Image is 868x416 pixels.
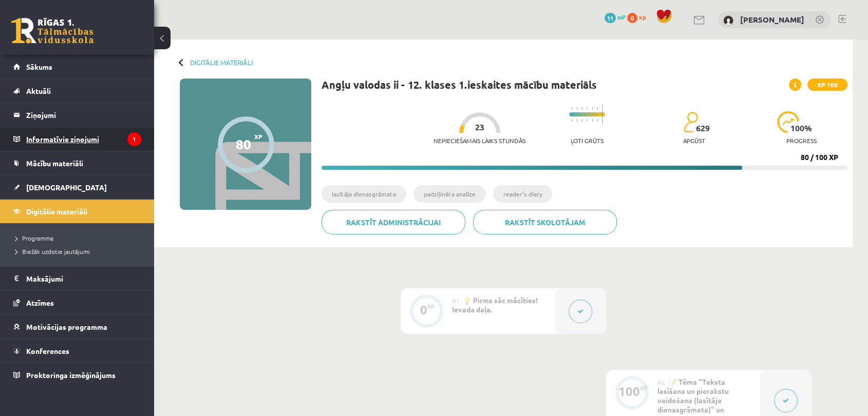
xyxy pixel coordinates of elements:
img: icon-short-line-57e1e144782c952c97e751825c79c345078a6d821885a25fce030b3d8c18986b.svg [576,107,577,110]
p: apgūst [683,137,705,144]
img: icon-short-line-57e1e144782c952c97e751825c79c345078a6d821885a25fce030b3d8c18986b.svg [571,107,572,110]
img: Alisa Griščuka [723,15,733,26]
div: XP [427,304,435,309]
img: students-c634bb4e5e11cddfef0936a35e636f08e4e9abd3cc4e673bd6f9a4125e45ecb1.svg [683,111,698,133]
span: 100 % [790,124,813,133]
span: 0 [627,13,637,23]
span: Motivācijas programma [26,322,107,331]
a: [DEMOGRAPHIC_DATA] [13,175,141,199]
img: icon-short-line-57e1e144782c952c97e751825c79c345078a6d821885a25fce030b3d8c18986b.svg [587,119,588,122]
img: icon-short-line-57e1e144782c952c97e751825c79c345078a6d821885a25fce030b3d8c18986b.svg [592,119,593,122]
img: icon-short-line-57e1e144782c952c97e751825c79c345078a6d821885a25fce030b3d8c18986b.svg [587,107,588,110]
li: reader’s diary [493,185,552,203]
span: XP [254,133,262,140]
span: 💡 Pirms sāc mācīties! Ievada daļa. [452,295,538,314]
a: Maksājumi [13,267,141,290]
a: Proktoringa izmēģinājums [13,363,141,387]
span: [DEMOGRAPHIC_DATA] [26,183,107,192]
a: Mācību materiāli [13,151,141,175]
img: icon-short-line-57e1e144782c952c97e751825c79c345078a6d821885a25fce030b3d8c18986b.svg [571,119,572,122]
div: 80 [236,136,251,152]
img: icon-short-line-57e1e144782c952c97e751825c79c345078a6d821885a25fce030b3d8c18986b.svg [581,119,582,122]
a: Digitālie materiāli [13,200,141,223]
a: 0 xp [627,13,651,21]
span: Atzīmes [26,298,54,307]
a: Ziņojumi [13,103,141,127]
a: Digitālie materiāli [190,58,253,66]
img: icon-short-line-57e1e144782c952c97e751825c79c345078a6d821885a25fce030b3d8c18986b.svg [581,107,582,110]
a: Sākums [13,55,141,78]
a: Rakstīt skolotājam [473,210,617,234]
span: Programma [15,234,53,242]
span: xp [639,13,646,21]
span: Aktuāli [26,86,51,95]
a: Aktuāli [13,79,141,103]
span: 11 [605,13,616,23]
img: icon-short-line-57e1e144782c952c97e751825c79c345078a6d821885a25fce030b3d8c18986b.svg [597,107,598,110]
span: Sākums [26,62,52,71]
img: icon-short-line-57e1e144782c952c97e751825c79c345078a6d821885a25fce030b3d8c18986b.svg [576,119,577,122]
div: 0 [420,305,427,314]
span: 629 [696,124,710,133]
span: 23 [475,123,484,132]
a: Informatīvie ziņojumi1 [13,127,141,151]
span: XP 100 [807,78,847,91]
span: Proktoringa izmēģinājums [26,370,116,380]
a: Konferences [13,339,141,363]
span: Biežāk uzdotie jautājumi [15,247,90,255]
li: padziļināta analīze [413,185,486,203]
legend: Maksājumi [26,267,141,290]
div: 100 [618,387,640,396]
legend: Informatīvie ziņojumi [26,127,141,151]
p: Ļoti grūts [571,137,603,144]
i: 1 [127,132,141,146]
legend: Ziņojumi [26,103,141,127]
img: icon-long-line-d9ea69661e0d244f92f715978eff75569469978d946b2353a9bb055b3ed8787d.svg [602,105,603,125]
a: Biežāk uzdotie jautājumi [15,247,144,256]
a: Rakstīt administrācijai [322,210,465,234]
p: progress [786,137,817,144]
p: Nepieciešamais laiks stundās [433,137,525,144]
img: icon-short-line-57e1e144782c952c97e751825c79c345078a6d821885a25fce030b3d8c18986b.svg [592,107,593,110]
h1: Angļu valodas ii - 12. klases 1.ieskaites mācību materiāls [322,78,597,91]
a: Programma [15,233,144,243]
span: mP [617,13,626,21]
a: Motivācijas programma [13,315,141,339]
span: #2 [657,378,665,386]
span: Digitālie materiāli [26,207,87,216]
a: 11 mP [605,13,626,21]
a: Rīgas 1. Tālmācības vidusskola [11,18,93,44]
li: lasītāja dienasgrāmata [322,185,406,203]
span: Konferences [26,346,69,355]
span: Mācību materiāli [26,159,83,168]
div: XP [640,385,647,391]
a: Atzīmes [13,291,141,314]
span: #1 [452,296,460,305]
img: icon-progress-161ccf0a02000e728c5f80fcf4c31c7af3da0e1684b2b1d7c360e028c24a22f1.svg [777,111,799,133]
img: icon-short-line-57e1e144782c952c97e751825c79c345078a6d821885a25fce030b3d8c18986b.svg [597,119,598,122]
a: [PERSON_NAME] [740,14,804,25]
